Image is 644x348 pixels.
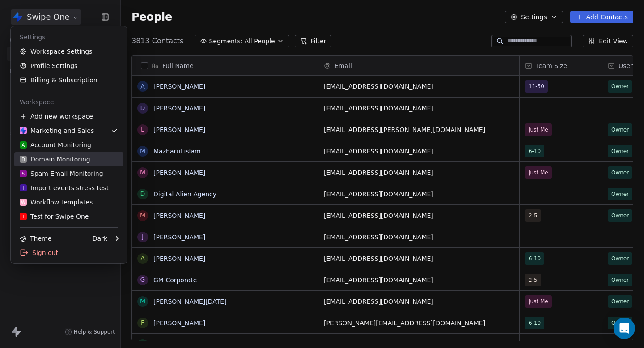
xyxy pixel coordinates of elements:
a: Profile Settings [14,59,123,73]
div: Account Monitoring [20,140,91,149]
div: Domain Monitoring [20,155,90,164]
div: Import events stress test [20,183,109,192]
span: T [22,213,25,220]
a: Workspace Settings [14,44,123,59]
span: W [21,199,25,206]
img: Swipe%20One%20Logo%201-1.svg [20,127,27,134]
span: D [21,156,25,163]
div: Dark [93,234,107,243]
div: Sign out [14,246,123,260]
a: Billing & Subscription [14,73,123,87]
div: Theme [20,234,51,243]
span: A [22,142,25,149]
span: I [23,185,24,191]
div: Workflow templates [20,198,93,207]
div: Test for Swipe One [20,212,89,221]
div: Workspace [14,95,123,109]
div: Add new workspace [14,109,123,123]
span: S [22,170,25,177]
div: Settings [14,30,123,44]
div: Spam Email Monitoring [20,169,103,178]
div: Marketing and Sales [20,126,94,135]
